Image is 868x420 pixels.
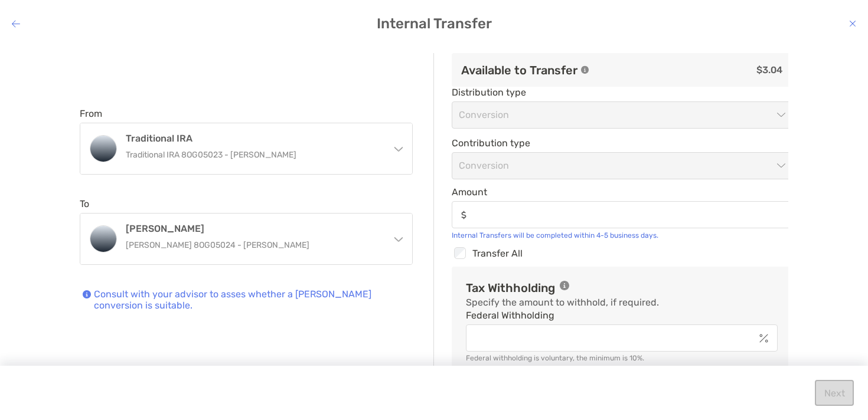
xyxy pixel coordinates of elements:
[466,295,659,310] p: Specify the amount to withhold, if required.
[126,133,381,144] h4: Traditional IRA
[466,354,644,362] span: Federal withholding is voluntary, the minimum is 10%.
[459,102,785,128] span: Conversion
[759,334,768,343] img: input icon
[126,238,381,252] p: [PERSON_NAME] 8OG05024 - [PERSON_NAME]
[466,310,778,321] span: Federal Withholding
[126,223,381,234] h4: [PERSON_NAME]
[471,210,791,220] input: Amountinput icon
[599,63,782,77] p: $3.04
[452,137,792,149] span: Contribution type
[461,63,577,77] h3: Available to Transfer
[83,290,91,298] img: Icon info
[90,226,116,252] img: Roth IRA
[466,281,555,295] h3: Tax Withholding
[80,198,89,209] label: To
[126,147,381,162] p: Traditional IRA 8OG05023 - [PERSON_NAME]
[452,87,792,98] span: Distribution type
[461,211,466,219] img: input icon
[466,333,755,343] input: Federal Withholdinginput icon
[459,153,785,179] span: Conversion
[94,288,413,311] p: Consult with your advisor to asses whether a [PERSON_NAME] conversion is suitable.
[560,281,569,290] img: icon tooltip
[452,231,792,239] div: Internal Transfers will be completed within 4-5 business days.
[452,186,792,198] span: Amount
[80,108,102,119] label: From
[90,136,116,162] img: Traditional IRA
[452,245,792,261] div: Transfer All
